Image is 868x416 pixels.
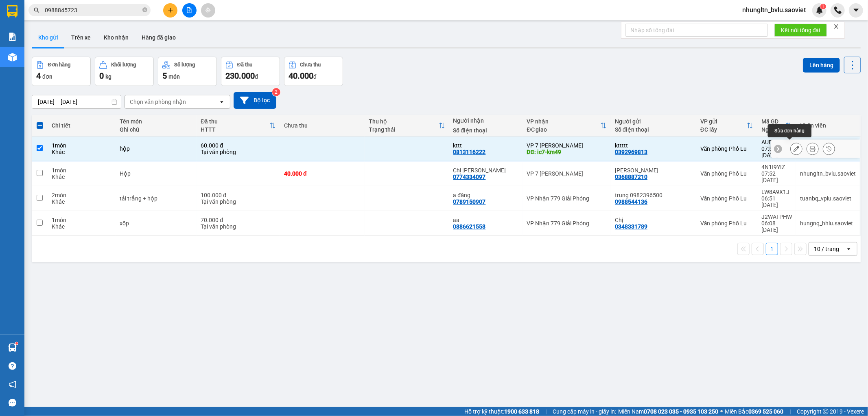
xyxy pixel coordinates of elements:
span: | [789,407,791,416]
button: plus [163,3,177,18]
span: món [168,73,180,80]
div: VP nhận [527,118,601,125]
div: Chị Huyền [615,167,692,174]
span: file-add [186,7,192,13]
div: VP 7 [PERSON_NAME] [527,142,607,149]
div: Tên món [120,118,193,125]
div: 0813116222 [453,149,486,155]
div: AUEXAUBE [761,139,792,145]
div: hộp [120,145,193,152]
div: Chọn văn phòng nhận [130,98,186,106]
button: Kho gửi [32,28,65,47]
div: Văn phòng Phố Lu [700,170,753,177]
div: HTTT [201,126,269,133]
div: Người gửi [615,118,692,125]
button: Đã thu230.000đ [221,57,280,86]
div: kttt [453,142,519,149]
img: warehouse-icon [8,53,17,62]
div: Mã GD [761,118,785,125]
sup: 1 [820,4,826,9]
strong: 1900 633 818 [504,408,539,415]
div: 0348331789 [615,223,647,230]
div: Đã thu [201,118,269,125]
b: Sao Việt [49,19,99,33]
div: VP gửi [700,118,747,125]
img: warehouse-icon [8,343,17,352]
div: 100.000 đ [201,192,276,198]
h2: VP Nhận: VP 7 [PERSON_NAME] [43,47,197,99]
div: Người nhận [453,117,519,124]
div: ĐC giao [527,126,601,133]
div: 0368887210 [615,174,647,180]
div: aa [453,217,519,223]
div: Chưa thu [300,62,321,68]
span: question-circle [9,362,16,370]
div: Số điện thoại [453,127,519,134]
div: Nhân viên [800,122,856,129]
span: plus [168,7,173,13]
div: Thu hộ [369,118,439,125]
div: 06:51 [DATE] [761,195,792,208]
input: Select a date range. [32,95,121,108]
span: Kết nối tổng đài [781,26,820,35]
img: icon-new-feature [816,7,823,14]
div: 1 món [52,167,112,174]
span: 230.000 [225,71,255,81]
th: Toggle SortBy [523,115,611,136]
div: Số điện thoại [615,126,692,133]
h2: 4N1I9YIZ [4,47,66,61]
span: close [833,24,839,29]
button: Hàng đã giao [135,28,182,47]
div: nhungltn_bvlu.saoviet [800,170,856,177]
span: message [9,399,16,407]
div: Văn phòng Phố Lu [700,195,753,202]
div: hungnq_hhlu.saoviet [800,220,856,227]
div: Đã thu [237,62,252,68]
button: Đơn hàng4đơn [32,57,91,86]
th: Toggle SortBy [696,115,757,136]
div: Ngày ĐH [761,126,785,133]
span: close-circle [142,7,147,14]
button: caret-down [849,3,863,18]
div: 1 món [52,217,112,223]
button: Khối lượng0kg [95,57,154,86]
img: phone-icon [834,7,842,14]
div: Văn phòng Phố Lu [700,220,753,227]
div: trung 0982396500 [615,192,692,198]
span: đơn [42,73,52,80]
div: VP Nhận 779 Giải Phóng [527,220,607,227]
div: Trạng thái [369,126,439,133]
div: xốp [120,220,193,227]
div: Khối lượng [111,62,136,68]
img: solution-icon [8,33,17,41]
span: đ [255,73,258,80]
b: [DOMAIN_NAME] [109,7,197,20]
div: 0392969813 [615,149,647,155]
div: VP 7 [PERSON_NAME] [527,170,607,177]
div: 06:08 [DATE] [761,220,792,233]
button: Lên hàng [803,58,840,73]
div: a đăng [453,192,519,198]
button: 1 [766,243,778,255]
div: LW8A9X1J [761,189,792,195]
div: 4N1I9YIZ [761,164,792,170]
div: 0774334097 [453,174,486,180]
div: Khác [52,174,112,180]
span: | [545,407,547,416]
button: file-add [182,3,197,18]
input: Tìm tên, số ĐT hoặc mã đơn [45,6,141,15]
img: logo-vxr [7,5,17,18]
div: 0988544136 [615,198,647,205]
div: J2WATPHW [761,214,792,220]
strong: 0708 023 035 - 0935 103 250 [644,408,718,415]
span: nhungltn_bvlu.saoviet [736,5,812,15]
button: Bộ lọc [234,92,276,109]
button: Chưa thu40.000đ [284,57,343,86]
div: tải trắng + hộp [120,195,193,202]
div: 70.000 đ [201,217,276,223]
span: Miền Bắc [725,407,783,416]
span: 40.000 [289,71,313,81]
th: Toggle SortBy [365,115,449,136]
div: VP Nhận 779 Giải Phóng [527,195,607,202]
div: Tại văn phòng [201,198,276,205]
